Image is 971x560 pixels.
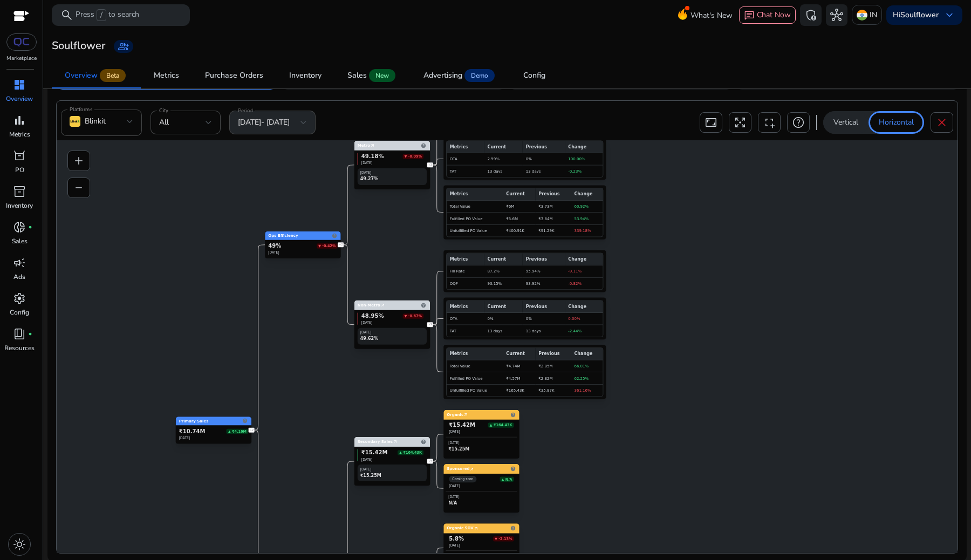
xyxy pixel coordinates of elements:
[804,9,817,22] span: admin_panel_settings
[500,476,514,482] div: ▲ N/A
[403,154,424,159] div: ▼ -0.09%
[493,536,514,541] div: ▼ -2.13%
[154,72,179,79] div: Metrics
[523,141,565,153] th: Previous
[893,11,939,19] p: Hi
[13,149,26,162] span: orders
[800,4,822,26] button: admin_panel_settings
[535,200,571,213] td: ₹3.73M
[447,347,503,359] th: Metrics
[857,10,867,21] img: in.svg
[447,360,503,372] td: Total Value
[13,78,26,91] span: dashboard
[358,141,375,149] span: Metro
[763,116,776,129] span: screenshot_region
[571,212,603,224] td: 53.94%
[447,141,484,153] th: Metrics
[289,72,322,79] div: Inventory
[484,325,523,337] td: 13 days
[484,165,523,177] td: 13 days
[13,256,26,269] span: campaign
[705,116,717,129] span: aspect_ratio
[72,154,85,167] span: add
[360,330,371,334] span: [DATE]
[523,165,565,177] td: 13 days
[9,129,30,139] p: Metrics
[6,54,37,63] p: Marketplace
[393,438,398,445] i: arrow_outward
[447,325,484,337] td: TAT
[447,384,503,396] td: Unfulfilled PO Value
[447,465,474,473] span: Sponsored
[448,500,457,506] span: N/A
[179,428,206,434] div: ₹10.74M
[6,94,33,104] p: Overview
[900,10,939,20] b: Soulflower
[268,242,281,249] div: 49%
[403,313,424,318] div: ▼ -0.67%
[421,301,426,309] i: help
[242,417,248,425] i: help
[523,253,565,265] th: Previous
[347,72,367,79] div: Sales
[447,312,484,325] td: OTA
[484,277,523,289] td: 93.15%
[159,117,169,127] span: All
[13,272,25,282] p: Ads
[447,524,478,532] span: Organic SOV
[503,200,535,213] td: ₹6M
[449,421,475,428] div: ₹15.42M
[205,72,263,79] div: Purchase Orders
[28,225,32,229] span: fiber_manual_record
[935,116,948,129] span: close
[13,327,26,340] span: book_4
[268,233,298,237] span: Ops Efficiency
[565,301,603,312] th: Change
[70,115,127,127] div: Blinkit
[13,292,26,305] span: settings
[227,428,248,434] div: ▲ ₹4.16M
[535,372,571,384] td: ₹2.82M
[571,200,603,213] td: 60.92%
[179,417,248,425] div: Primary Sales
[565,325,603,337] td: -2.44%
[179,436,190,440] span: [DATE]
[361,161,423,165] span: [DATE]
[360,335,378,342] span: 49.62%
[535,224,571,236] td: ₹91.29K
[826,4,847,26] button: hub
[503,360,535,372] td: ₹4.74M
[565,253,603,265] th: Change
[360,472,381,479] span: ₹15.25M
[332,231,337,239] i: help
[448,441,459,445] span: [DATE]
[484,153,523,165] td: 2.59%
[4,343,35,353] p: Resources
[6,201,33,210] p: Inventory
[10,308,29,317] p: Config
[565,277,603,289] td: -0.82%
[510,411,516,418] i: help
[503,224,535,236] td: ₹400.91K
[571,384,603,396] td: 361.16%
[361,312,384,319] div: 48.95%
[358,438,398,445] span: Secondary Sales
[361,320,423,324] span: [DATE]
[13,221,26,234] span: donut_small
[449,535,464,542] div: 5.8%
[503,384,535,396] td: ₹165.43K
[535,360,571,372] td: ₹2.85M
[503,188,535,200] th: Current
[76,9,139,21] p: Press to search
[523,72,545,79] div: Config
[523,325,565,337] td: 13 days
[571,188,603,200] th: Change
[361,449,388,456] div: ₹15.42M
[571,360,603,372] td: 66.01%
[452,477,473,481] span: Coming soon
[317,243,338,249] div: ▼ -0.42%
[503,372,535,384] td: ₹4.57M
[449,429,514,433] span: [DATE]
[13,114,26,127] span: bar_chart
[447,165,484,177] td: TAT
